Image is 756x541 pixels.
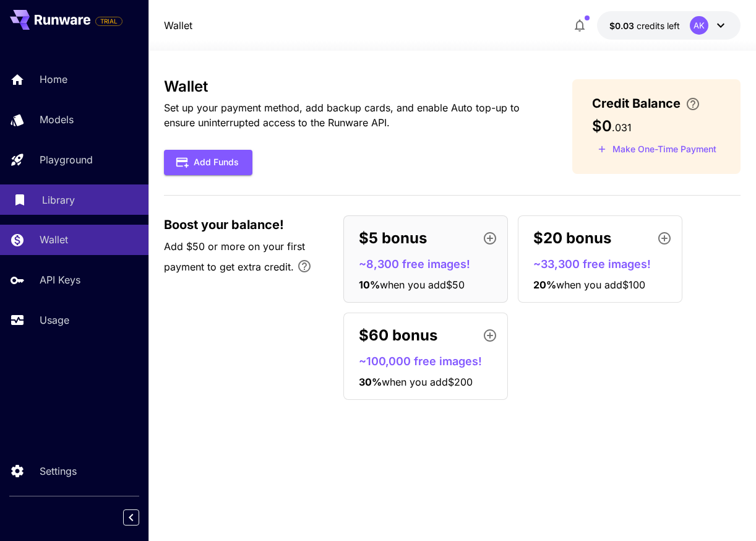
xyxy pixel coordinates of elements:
[359,256,502,272] p: ~8,300 free images!
[592,140,722,159] button: Make a one-time, non-recurring payment
[592,94,681,113] span: Credit Balance
[40,72,67,87] p: Home
[359,279,380,291] span: 10 %
[597,11,741,40] button: $0.031AK
[556,279,645,291] span: when you add $100
[382,376,473,388] span: when you add $200
[164,78,533,95] h3: Wallet
[609,20,637,31] span: $0.03
[40,313,69,327] p: Usage
[96,17,122,26] span: TRIAL
[359,324,437,347] p: $60 bonus
[40,232,68,247] p: Wallet
[359,353,502,370] p: ~100,000 free images!
[164,100,533,130] p: Set up your payment method, add backup cards, and enable Auto top-up to ensure uninterrupted acce...
[40,112,74,127] p: Models
[164,18,192,33] a: Wallet
[380,279,465,291] span: when you add $50
[533,279,556,291] span: 20 %
[40,464,77,478] p: Settings
[132,506,148,529] div: Collapse sidebar
[123,509,139,526] button: Collapse sidebar
[164,18,192,33] nav: breadcrumb
[40,272,80,287] p: API Keys
[42,193,75,207] p: Library
[592,117,612,135] span: $0
[292,254,317,279] button: Bonus applies only to your first payment, up to 30% on the first $1,000.
[164,150,252,175] button: Add Funds
[164,215,284,234] span: Boost your balance!
[637,20,680,31] span: credits left
[533,227,611,249] p: $20 bonus
[690,16,708,35] div: AK
[359,227,427,249] p: $5 bonus
[612,121,632,134] span: . 031
[40,152,93,167] p: Playground
[164,240,305,273] span: Add $50 or more on your first payment to get extra credit.
[359,376,382,388] span: 30 %
[95,14,122,28] span: Add your payment card to enable full platform functionality.
[609,19,680,32] div: $0.031
[533,256,677,272] p: ~33,300 free images!
[681,97,705,111] button: Enter your card details and choose an Auto top-up amount to avoid service interruptions. We'll au...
